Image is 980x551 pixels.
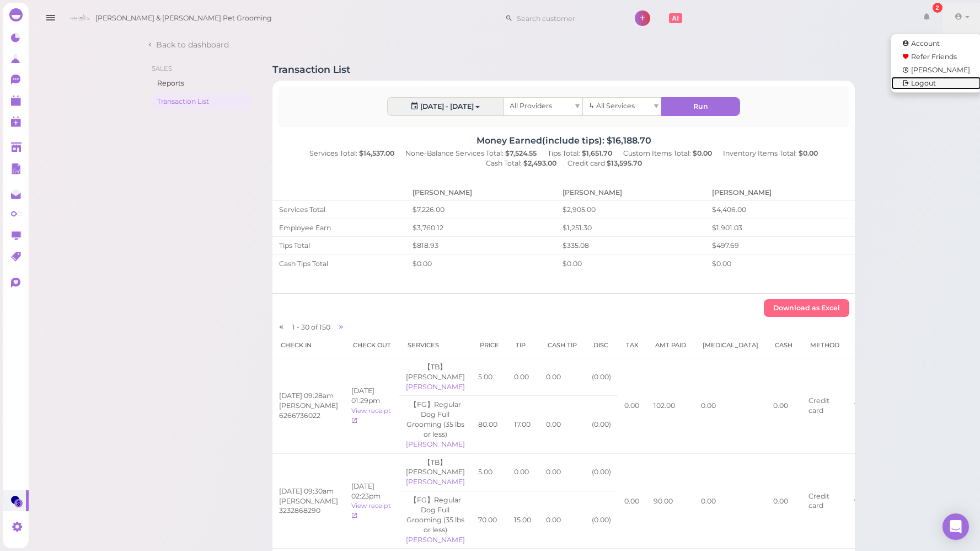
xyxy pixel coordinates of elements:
[767,453,802,549] td: 0.00
[345,358,399,453] td: [DATE] 01:29pm
[406,439,465,449] div: [PERSON_NAME]
[406,382,465,392] div: [PERSON_NAME]
[406,255,555,273] td: $0.00
[406,495,465,534] div: 【FG】Regular Dog Full Grooming (35 lbs or less)
[272,135,855,146] h4: Money Earned(include tips): $16,188.70
[767,358,802,453] td: 0.00
[406,200,555,219] td: $7,226.00
[607,159,642,167] b: $13,595.70
[152,94,250,109] a: Transaction List
[319,323,330,331] span: 150
[400,149,542,158] div: None-Balance Services Total:
[556,237,705,255] td: $335.08
[647,332,694,358] th: Amt Paid
[345,332,399,358] th: Check out
[848,332,883,358] th: CC
[705,237,855,255] td: $497.69
[848,358,883,453] td: 102.00
[618,453,647,549] td: 0.00
[588,102,634,110] span: ↳ All Services
[472,358,507,396] td: 5.00
[406,362,465,382] div: 【TB】[PERSON_NAME]
[152,64,250,73] li: Sales
[618,149,717,158] div: Custom Items Total:
[272,255,406,273] td: Cash Tips Total
[694,358,767,453] td: 0.00
[705,219,855,237] td: $1,901.03
[767,332,802,358] th: Cash
[585,358,618,396] td: ( 0.00 )
[802,332,848,358] th: Method
[406,219,555,237] td: $3,760.12
[507,332,539,358] th: Tip
[556,185,705,200] th: [PERSON_NAME]
[694,332,767,358] th: [MEDICAL_DATA]
[562,158,647,168] div: Credit card
[705,185,855,200] th: [PERSON_NAME]
[480,158,562,168] div: Cash Total:
[556,219,705,237] td: $1,251.30
[146,39,229,50] a: Back to dashboard
[848,453,883,549] td: 90.00
[585,491,618,549] td: ( 0.00 )
[618,358,647,453] td: 0.00
[539,396,585,453] td: 0.00
[311,323,318,331] span: of
[556,255,705,273] td: $0.00
[272,332,345,358] th: Check in
[717,149,823,158] div: Inventory Items Total:
[406,535,465,545] div: [PERSON_NAME]
[472,491,507,549] td: 70.00
[279,496,338,516] div: [PERSON_NAME] 3232868290
[279,486,338,496] div: [DATE] 09:30am
[694,453,767,549] td: 0.00
[582,149,612,157] b: $1,651.70
[279,401,338,421] div: [PERSON_NAME] 6266736022
[942,513,969,540] div: Open Intercom Messenger
[802,358,848,453] td: Credit card
[507,491,539,549] td: 15.00
[351,407,391,425] a: View receipt
[662,98,740,115] button: Run
[507,453,539,491] td: 0.00
[510,102,552,110] span: All Providers
[406,477,465,487] div: [PERSON_NAME]
[301,323,311,331] span: 30
[705,255,855,273] td: $0.00
[272,64,350,75] h1: Transaction List
[472,396,507,453] td: 80.00
[399,332,472,358] th: Services
[292,323,297,331] span: 1
[556,200,705,219] td: $2,905.00
[585,332,618,358] th: Disc
[585,396,618,453] td: ( 0.00 )
[705,200,855,219] td: $4,406.00
[513,9,620,27] input: Search customer
[406,185,555,200] th: [PERSON_NAME]
[272,219,406,237] td: Employee Earn
[585,453,618,491] td: ( 0.00 )
[507,358,539,396] td: 0.00
[279,391,338,401] div: [DATE] 09:28am
[304,149,400,158] div: Services Total:
[523,159,556,167] b: $2,493.00
[542,149,618,158] div: Tips Total:
[764,299,849,317] button: Download as Excel
[472,332,507,358] th: Price
[359,149,394,157] b: $14,537.00
[406,400,465,439] div: 【FG】Regular Dog Full Grooming (35 lbs or less)
[152,76,250,91] a: Reports
[539,453,585,491] td: 0.00
[507,396,539,453] td: 17.00
[406,458,465,478] div: 【TB】[PERSON_NAME]
[505,149,537,157] b: $7,524.55
[802,453,848,549] td: Credit card
[345,453,399,549] td: [DATE] 02:23pm
[297,323,299,331] span: -
[272,237,406,255] td: Tips Total
[539,332,585,358] th: Cash Tip
[388,98,504,115] button: [DATE] - [DATE]
[693,149,712,157] b: $0.00
[618,332,647,358] th: Tax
